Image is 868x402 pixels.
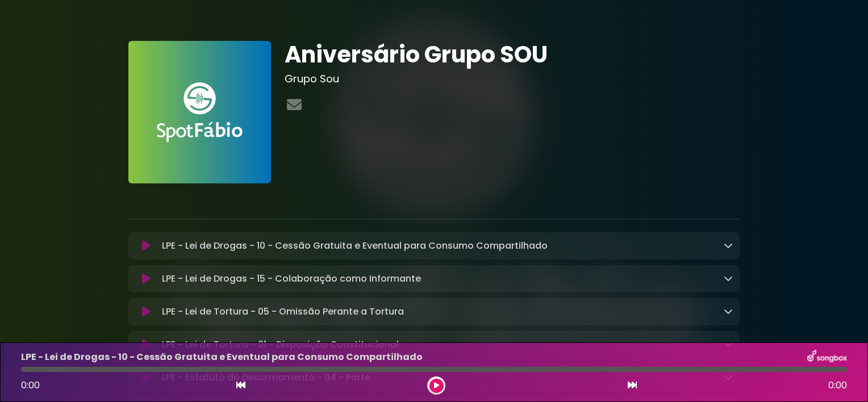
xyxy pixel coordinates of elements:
[128,41,271,183] img: FAnVhLgaRSStWruMDZa6
[828,379,847,392] span: 0:00
[162,305,404,319] p: LPE - Lei de Tortura - 05 - Omissão Perante a Tortura
[162,239,548,253] p: LPE - Lei de Drogas - 10 - Cessão Gratuita e Eventual para Consumo Compartilhado
[285,41,740,68] h1: Aniversário Grupo SOU
[285,73,740,85] h3: Grupo Sou
[21,350,423,364] p: LPE - Lei de Drogas - 10 - Cessão Gratuita e Eventual para Consumo Compartilhado
[162,272,421,286] p: LPE - Lei de Drogas - 15 - Colaboração como Informante
[807,350,847,365] img: songbox-logo-white.png
[162,338,399,351] p: LPE - Lei de Tortura - 01 - Disposição Constitucional
[21,379,40,392] span: 0:00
